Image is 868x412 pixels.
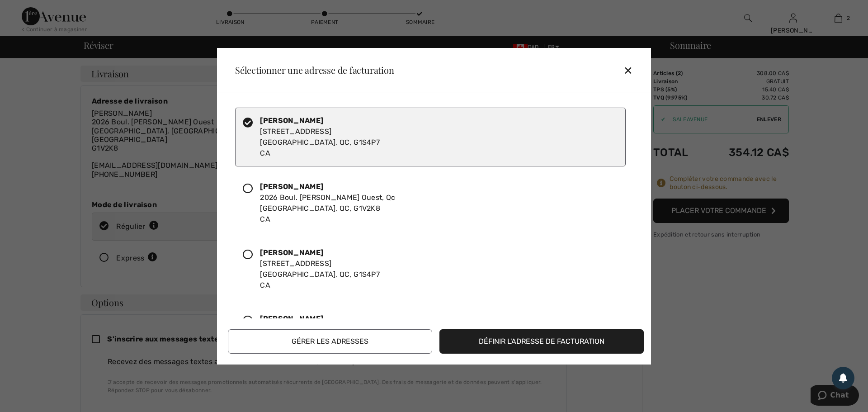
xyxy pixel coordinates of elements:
[20,6,38,14] span: Chat
[260,116,323,125] strong: [PERSON_NAME]
[260,181,395,225] div: 2026 Boul. [PERSON_NAME] Ouest, Qc [GEOGRAPHIC_DATA], QC, G1V2K8 CA
[260,115,380,159] div: [STREET_ADDRESS] [GEOGRAPHIC_DATA], QC, G1S4P7 CA
[260,182,323,191] strong: [PERSON_NAME]
[228,66,394,75] div: Sélectionner une adresse de facturation
[260,314,323,323] strong: [PERSON_NAME]
[439,329,644,354] button: Définir l'adresse de facturation
[260,313,380,357] div: [STREET_ADDRESS] [GEOGRAPHIC_DATA], QC, G1S4P7 CA
[228,329,432,354] button: Gérer les adresses
[260,248,323,257] strong: [PERSON_NAME]
[623,61,640,80] div: ✕
[260,247,380,291] div: [STREET_ADDRESS] [GEOGRAPHIC_DATA], QC, G1S4P7 CA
